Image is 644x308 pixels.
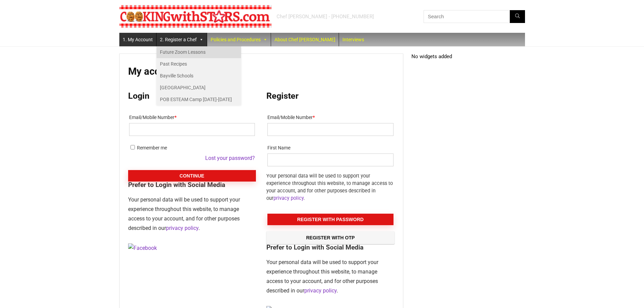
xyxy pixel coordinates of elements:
a: privacy policy [273,195,304,201]
h1: My account [128,66,395,77]
h2: Login [128,91,256,101]
a: privacy policy [166,225,198,231]
a: Lost your password? [205,153,255,163]
p: Your personal data will be used to support your experience throughout this website, to manage acc... [266,258,394,295]
img: Facebook [128,243,157,253]
a: About Chef [PERSON_NAME] [271,33,339,46]
input: Register with OTP [266,231,394,244]
h2: Register [266,91,394,101]
span: Remember me [137,145,167,150]
label: Email/Mobile Number [267,113,393,123]
label: First Name [267,143,393,153]
p: No widgets added [411,53,525,60]
a: Bayville Schools [157,70,241,82]
p: Your personal data will be used to support your experience throughout this website, to manage acc... [266,172,394,202]
a: Future Zoom Lessons [157,46,241,58]
a: Past Recipes [157,58,241,70]
p: Your personal data will be used to support your experience throughout this website, to manage acc... [128,195,256,233]
button: Register With Password [267,214,393,225]
a: POB ESTEAM Camp [DATE]-[DATE] [157,94,241,105]
label: Email/Mobile Number [129,113,255,123]
a: [GEOGRAPHIC_DATA] [157,82,241,94]
legend: Prefer to Login with Social Media [128,182,256,188]
a: 2. Register a Chef [157,33,207,46]
input: Remember me [130,145,135,149]
legend: Prefer to Login with Social Media [266,244,394,251]
input: Search [424,10,525,23]
a: Interviews [339,33,367,46]
img: Chef Paula's Cooking With Stars [119,5,271,28]
a: Policies and Procedures [207,33,271,46]
button: Continue [128,170,256,182]
a: 1. My Account [119,33,156,46]
a: privacy policy [304,287,337,294]
button: Search [510,10,525,23]
div: Chef [PERSON_NAME] - [PHONE_NUMBER] [277,13,374,20]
